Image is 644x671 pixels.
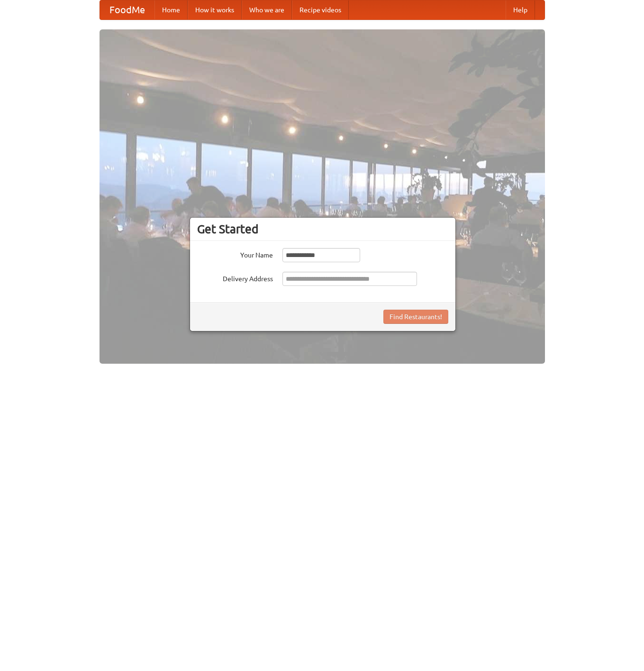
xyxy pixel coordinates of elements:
[292,0,349,19] a: Recipe videos
[197,272,273,284] label: Delivery Address
[383,310,448,324] button: Find Restaurants!
[197,248,273,260] label: Your Name
[242,0,292,19] a: Who we are
[188,0,242,19] a: How it works
[197,222,448,236] h3: Get Started
[154,0,188,19] a: Home
[506,0,535,19] a: Help
[100,0,154,19] a: FoodMe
